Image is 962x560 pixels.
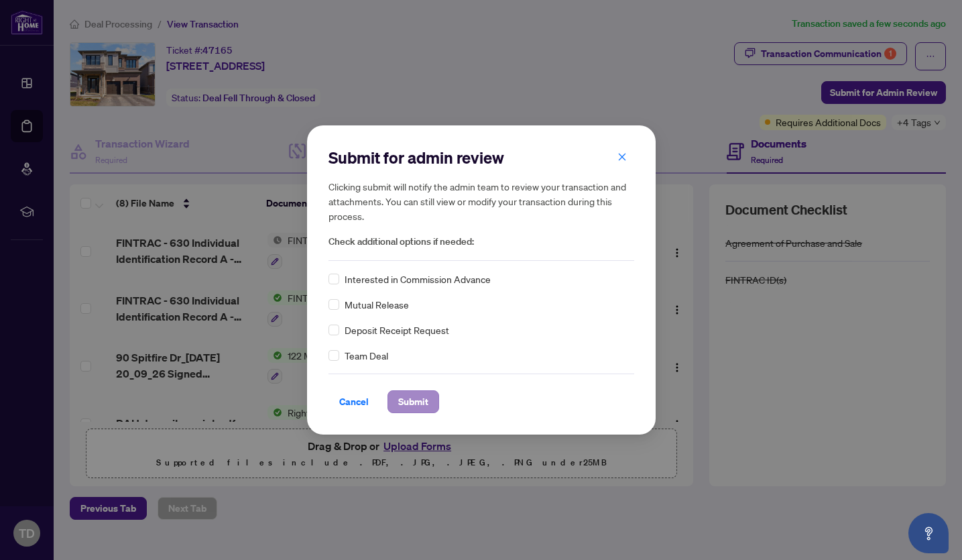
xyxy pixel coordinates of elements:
span: Cancel [339,391,369,412]
span: Deposit Receipt Request [345,323,449,337]
button: Submit [387,390,439,413]
span: Submit [398,391,428,412]
span: Team Deal [345,348,388,363]
h5: Clicking submit will notify the admin team to review your transaction and attachments. You can st... [328,179,634,223]
h2: Submit for admin review [328,147,634,168]
button: Cancel [328,390,379,413]
span: Interested in Commission Advance [345,272,491,286]
span: Check additional options if needed: [328,234,634,249]
span: close [617,152,627,162]
button: Open asap [908,513,949,553]
span: Mutual Release [345,297,409,312]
